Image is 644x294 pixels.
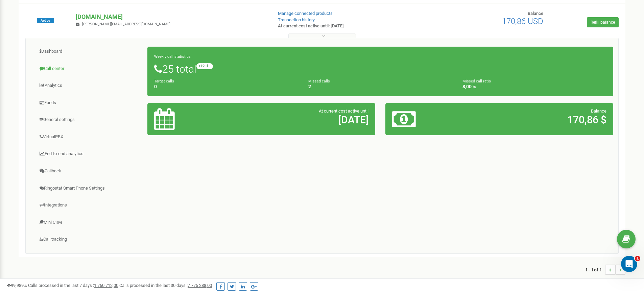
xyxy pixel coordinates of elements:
a: Transaction history [278,17,315,22]
span: 99,989% [7,283,27,288]
small: Missed call ratio [462,79,491,83]
span: At current cost active until [319,108,368,114]
a: Refill balance [587,17,619,27]
a: VirtualPBX [31,129,148,145]
a: End-to-end analytics [31,146,148,162]
a: Dashboard [31,43,148,60]
u: 7 775 288,00 [188,283,212,288]
nav: ... [585,258,625,281]
h4: 8,00 % [462,84,606,89]
a: Ringostat Smart Phone Settings [31,180,148,197]
u: 1 760 712,00 [94,283,118,288]
span: Balance [528,11,543,16]
span: Calls processed in the last 7 days : [28,283,118,288]
span: Active [37,18,54,23]
span: Balance [591,108,606,114]
h4: 0 [154,84,298,89]
a: Call tracking [31,231,148,248]
iframe: Intercom live chat [621,256,637,272]
span: 170,86 USD [502,17,543,26]
a: Funds [31,95,148,111]
a: Call center [31,60,148,77]
small: +12 [196,63,213,69]
span: [PERSON_NAME][EMAIL_ADDRESS][DOMAIN_NAME] [82,22,170,26]
small: Target calls [154,79,174,83]
h2: [DATE] [229,114,368,125]
small: Weekly call statistics [154,54,191,59]
h4: 2 [308,84,452,89]
p: [DOMAIN_NAME] [76,13,267,21]
a: Analytics [31,77,148,94]
span: 1 [635,256,640,261]
a: Callback [31,163,148,179]
h1: 25 total [154,63,606,75]
a: Integrations [31,197,148,214]
a: Manage connected products [278,11,333,16]
a: General settings [31,112,148,128]
small: Missed calls [308,79,330,83]
a: Mini CRM [31,214,148,231]
span: Calls processed in the last 30 days : [119,283,212,288]
span: 1 - 1 of 1 [585,265,605,275]
h2: 170,86 $ [467,114,606,125]
p: At current cost active until: [DATE] [278,23,419,29]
